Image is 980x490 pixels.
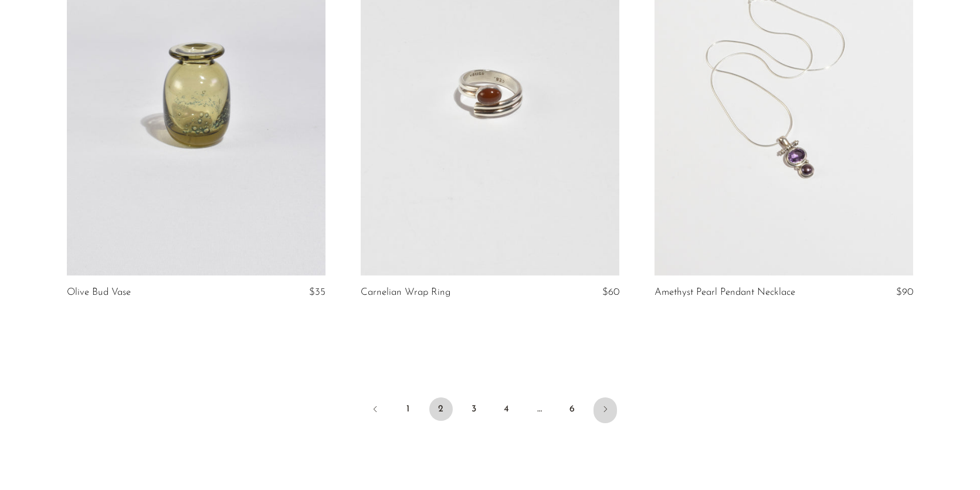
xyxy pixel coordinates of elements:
[528,397,551,421] span: …
[361,287,450,298] a: Carnelian Wrap Ring
[429,397,453,421] span: 2
[594,397,617,423] a: Next
[495,397,518,421] a: 4
[561,397,584,421] a: 6
[462,397,486,421] a: 3
[602,287,619,297] span: $60
[396,397,420,421] a: 1
[67,287,131,298] a: Olive Bud Vase
[309,287,325,297] span: $35
[655,287,795,298] a: Amethyst Pearl Pendant Necklace
[364,397,387,423] a: Previous
[896,287,913,297] span: $90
